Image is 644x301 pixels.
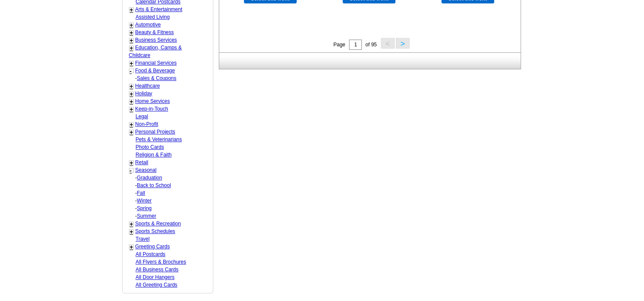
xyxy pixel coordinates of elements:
a: Pets & Veterinarians [136,136,182,142]
a: Winter [137,198,152,204]
a: + [130,83,133,90]
a: + [130,91,133,97]
a: All Postcards [136,251,166,257]
div: - [129,197,212,204]
a: + [130,106,133,113]
a: + [130,98,133,105]
a: Fall [137,190,145,196]
div: - [129,74,212,82]
span: Page [333,42,345,48]
a: + [130,37,133,44]
a: Spring [137,205,152,211]
a: Religion & Faith [136,152,172,158]
a: - [130,167,132,174]
a: Beauty & Fitness [135,29,174,35]
a: + [130,60,133,67]
a: Automotive [135,22,161,28]
a: + [130,45,133,51]
div: - [129,174,212,182]
a: Travel [136,236,150,242]
a: Photo Cards [136,144,164,150]
a: + [130,221,133,227]
a: Keep-in-Touch [135,106,168,112]
a: Back to School [137,182,171,188]
a: - [130,68,132,74]
a: Education, Camps & Childcare [129,45,182,58]
div: - [129,212,212,220]
a: + [130,228,133,235]
a: All Business Cards [136,267,179,273]
button: < [381,38,395,48]
span: of 95 [365,42,377,48]
a: Seasonal [135,167,157,173]
div: - [129,189,212,197]
a: Financial Services [135,60,177,66]
a: Non-Profit [135,121,158,127]
a: + [130,29,133,36]
div: - [129,204,212,212]
a: + [130,244,133,250]
div: - [129,182,212,189]
a: Arts & Entertainment [135,6,183,12]
a: Healthcare [135,83,160,89]
a: Legal [136,114,148,119]
iframe: LiveChat chat widget [474,103,644,301]
a: Sports Schedules [135,228,175,234]
a: + [130,121,133,128]
a: Home Services [135,98,170,104]
a: Business Services [135,37,177,43]
a: Sales & Coupons [137,75,177,81]
a: Sports & Recreation [135,221,181,227]
a: Holiday [135,91,152,97]
a: Food & Beverage [135,68,175,74]
a: Summer [137,213,156,219]
a: Graduation [137,175,162,181]
a: + [130,22,133,28]
button: > [396,38,409,48]
a: + [130,159,133,166]
a: + [130,129,133,136]
a: All Flyers & Brochures [136,259,186,265]
a: Personal Projects [135,129,175,135]
a: Assisted Living [136,14,170,20]
a: Greeting Cards [135,244,170,250]
a: All Greeting Cards [136,282,177,288]
a: Retail [135,159,149,165]
a: All Door Hangers [136,274,175,280]
a: + [130,6,133,13]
